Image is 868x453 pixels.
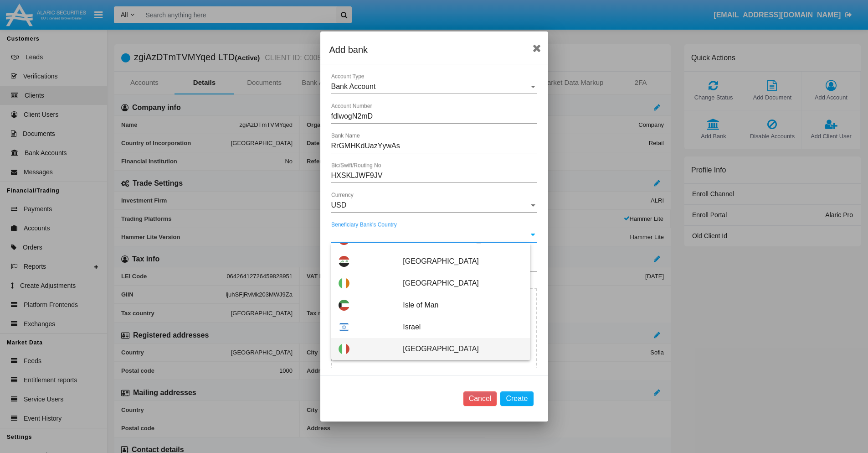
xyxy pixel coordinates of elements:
[500,391,533,406] button: Create
[403,272,523,294] span: [GEOGRAPHIC_DATA]
[403,338,523,360] span: [GEOGRAPHIC_DATA]
[403,316,523,338] span: Israel
[329,42,539,57] div: Add bank
[403,294,523,316] span: Isle of Man
[403,250,523,272] span: [GEOGRAPHIC_DATA]
[463,391,497,406] button: Cancel
[331,83,376,90] span: Bank Account
[331,201,347,209] span: USD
